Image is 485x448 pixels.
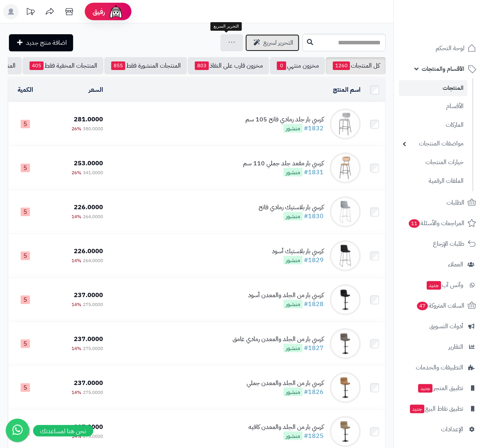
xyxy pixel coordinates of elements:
a: التحرير لسريع [245,34,299,51]
a: مواصفات المنتجات [399,135,467,152]
span: منشور [284,212,303,220]
span: منشور [284,124,303,133]
div: كرسي بار بلاستيك رمادي فاتح [259,203,324,212]
a: #1828 [304,299,324,309]
span: 5 [21,208,30,216]
span: 341.0000 [83,169,103,176]
span: منشور [284,388,303,396]
div: كرسي بار جلد رمادي فاتح 105 سم [245,115,324,124]
a: الملفات الرقمية [399,173,467,189]
a: #1827 [304,343,324,353]
a: تحديثات المنصة [21,4,40,21]
a: الإعدادات [399,420,480,439]
img: كرسي بار من الجلد والمعدن أسود [330,284,361,315]
span: منشور [284,168,303,177]
span: 226.0000 [74,203,103,212]
span: 237.0000 [74,422,103,432]
a: مخزون منتهي0 [270,57,325,74]
span: 380.0000 [83,125,103,132]
span: جديد [418,384,432,393]
span: 253.0000 [74,159,103,168]
a: المنتجات [399,80,467,96]
a: العملاء [399,255,480,274]
span: 14% [72,301,81,308]
span: جديد [427,281,441,290]
span: منشور [284,344,303,352]
div: كرسي بار مقعد جلد جملي 110 سم [243,159,324,168]
span: 5 [21,120,30,128]
span: 275.0000 [83,345,103,352]
a: اسم المنتج [333,85,361,94]
span: 1260 [333,61,350,70]
span: 5 [21,296,30,304]
a: التطبيقات والخدمات [399,358,480,377]
img: كرسي بار بلاستيك رمادي فاتح [330,196,361,227]
span: 5 [21,252,30,260]
a: تطبيق المتجرجديد [399,379,480,397]
a: الماركات [399,117,467,133]
span: 237.0000 [74,378,103,388]
div: كرسي بار من الجلد والمعدن جملي [247,379,324,388]
a: الطلبات [399,193,480,212]
span: لوحة التحكم [436,43,464,54]
span: رفيق [93,7,105,16]
span: 237.0000 [74,290,103,300]
span: 405 [30,61,44,70]
img: كرسي بار من الجلد والمعدن كافيه [330,416,361,447]
a: السلات المتروكة47 [399,296,480,315]
span: 855 [111,61,125,70]
div: كرسي بار من الجلد والمعدن أسود [248,291,324,300]
span: العملاء [448,259,463,270]
img: كرسي بار من الجلد والمعدن جملي [330,372,361,403]
span: 275.0000 [83,389,103,396]
span: 14% [72,257,81,264]
span: 47 [417,302,428,310]
span: 11 [409,219,420,228]
span: التطبيقات والخدمات [416,362,463,373]
a: التقارير [399,338,480,356]
a: لوحة التحكم [399,39,480,58]
span: وآتس آب [426,280,463,290]
a: #1831 [304,168,324,177]
a: وآتس آبجديد [399,276,480,294]
div: كرسي بار من الجلد والمعدن رمادي غامق [233,335,324,344]
span: 26% [72,169,81,176]
img: كرسي بار بلاستيك أسود [330,240,361,271]
span: 803 [195,61,209,70]
img: كرسي بار من الجلد والمعدن رمادي غامق [330,328,361,359]
span: 264.0000 [83,213,103,220]
a: السعر [89,85,103,94]
span: التحرير لسريع [263,38,293,47]
a: اضافة منتج جديد [9,34,73,51]
span: منشور [284,300,303,308]
a: مخزون قارب على النفاذ803 [188,57,269,74]
a: #1829 [304,255,324,265]
span: 226.0000 [74,247,103,256]
span: 5 [21,339,30,348]
span: 0 [277,61,286,70]
span: السلات المتروكة [416,300,464,311]
img: كرسي بار جلد رمادي فاتح 105 سم [330,108,361,140]
a: #1830 [304,212,324,221]
a: طلبات الإرجاع [399,234,480,253]
span: طلبات الإرجاع [433,238,464,249]
span: أدوات التسويق [429,321,463,332]
span: 275.0000 [83,433,103,440]
span: 237.0000 [74,334,103,344]
span: 14% [72,389,81,396]
span: اضافة منتج جديد [26,38,67,47]
span: 5 [21,164,30,172]
span: الطلبات [446,197,464,208]
a: المنتجات المنشورة فقط855 [104,57,187,74]
a: #1832 [304,124,324,133]
a: #1826 [304,387,324,397]
a: كل المنتجات1260 [326,57,386,74]
span: 14% [72,345,81,352]
span: 5 [21,383,30,392]
span: جديد [410,405,424,413]
span: الأقسام والمنتجات [422,63,464,74]
a: خيارات المنتجات [399,154,467,171]
a: أدوات التسويق [399,317,480,336]
div: التحرير السريع [210,22,242,31]
div: كرسي بار من الجلد والمعدن كافيه [249,423,324,432]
